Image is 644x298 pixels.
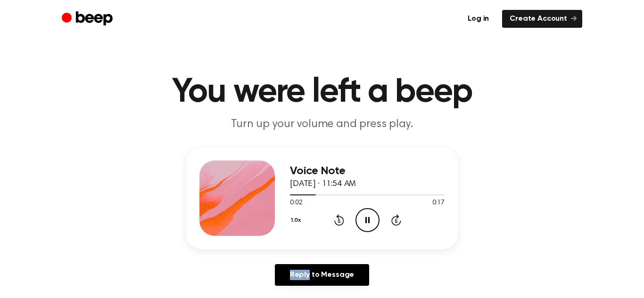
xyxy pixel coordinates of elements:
h3: Voice Note [290,165,445,177]
a: Beep [62,10,115,28]
span: 0:02 [290,198,302,208]
a: Create Account [502,10,582,28]
a: Log in [460,10,496,28]
span: [DATE] · 11:54 AM [290,180,356,188]
p: Turn up your volume and press play. [141,117,503,132]
a: Reply to Message [275,264,369,286]
h1: You were left a beep [81,75,563,109]
button: 1.0x [290,212,305,228]
span: 0:17 [432,198,445,208]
